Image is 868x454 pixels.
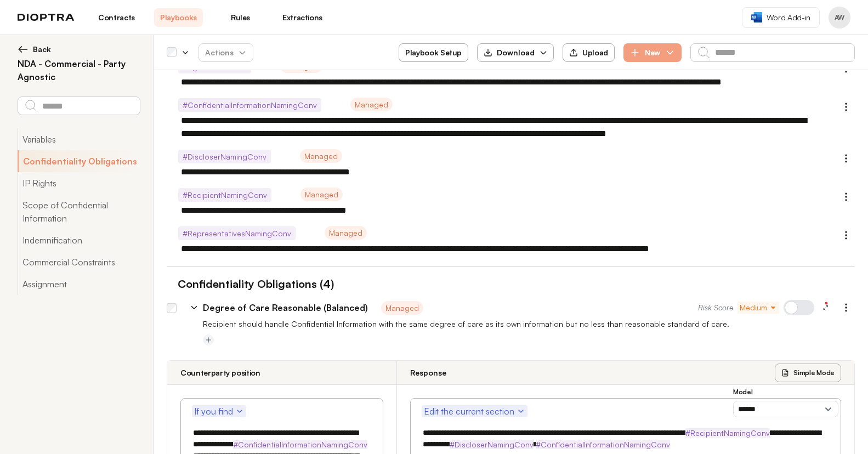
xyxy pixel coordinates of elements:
[422,405,527,417] button: Edit the current section
[623,43,682,62] button: New
[450,440,534,449] strong: #DiscloserNamingConv
[278,8,327,27] a: Extractions
[194,405,244,418] span: If you find
[18,229,140,251] button: Indemnification
[733,388,838,396] h3: Model
[685,428,770,438] strong: #RecipientNamingConv
[18,194,140,229] button: Scope of Confidential Information
[178,226,296,240] span: # RepresentativesNamingConv
[198,43,253,62] button: Actions
[751,12,762,22] img: word
[203,301,368,314] p: Degree of Care Reasonable (Balanced)
[196,43,256,63] span: Actions
[740,302,777,313] span: Medium
[399,43,468,62] button: Playbook Setup
[381,301,423,315] span: Managed
[733,401,838,417] select: Model
[18,57,140,83] h2: NDA - Commercial - Party Agnostic
[92,8,141,27] a: Contracts
[180,367,260,378] h3: Counterparty position
[18,44,29,55] img: left arrow
[192,405,246,417] button: If you find
[300,188,343,201] span: Managed
[536,440,670,449] strong: #ConfidentialInformationNamingConv
[775,364,841,382] button: Simple Mode
[233,440,367,449] strong: #ConfidentialInformationNamingConv
[18,273,140,295] button: Assignment
[18,172,140,194] button: IP Rights
[18,251,140,273] button: Commercial Constraints
[563,43,615,62] button: Upload
[300,149,342,163] span: Managed
[167,48,177,58] div: Select all
[410,367,446,378] h3: Response
[737,302,779,314] button: Medium
[18,128,140,150] button: Variables
[484,47,535,58] div: Download
[216,8,265,27] a: Rules
[203,319,855,330] p: Recipient should handle Confidential Information with the same degree of care as its own informat...
[203,334,214,345] button: Add tag
[424,405,525,418] span: Edit the current section
[742,7,820,28] a: Word Add-in
[829,7,850,29] button: Profile menu
[18,14,75,21] img: logo
[178,150,271,163] span: # DiscloserNamingConv
[698,302,733,313] span: Risk Score
[477,43,554,62] button: Download
[569,48,608,58] div: Upload
[33,44,51,55] span: Back
[767,12,810,23] span: Word Add-in
[18,150,140,172] button: Confidentiality Obligations
[178,98,321,112] span: # ConfidentialInformationNamingConv
[178,188,271,202] span: # RecipientNamingConv
[167,276,334,292] h1: Confidentiality Obligations (4)
[325,226,367,240] span: Managed
[824,301,829,305] img: 14 feedback items
[18,44,140,55] button: Back
[154,8,203,27] a: Playbooks
[350,98,393,111] span: Managed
